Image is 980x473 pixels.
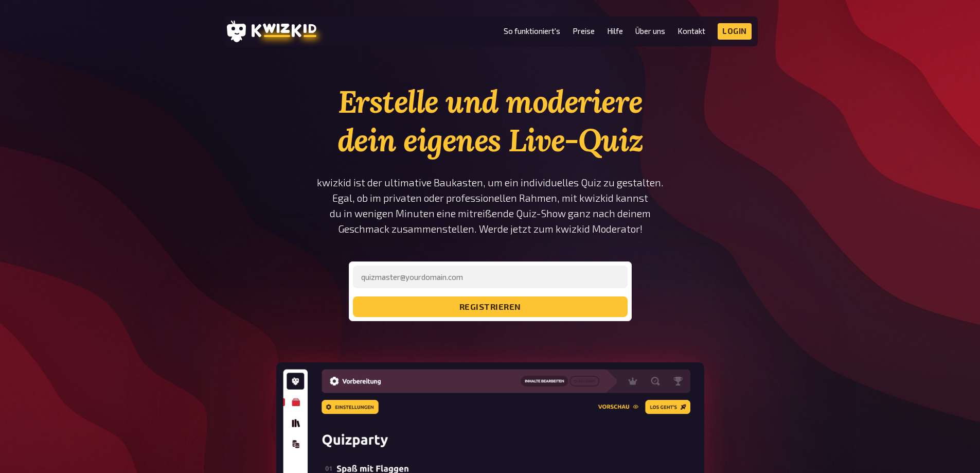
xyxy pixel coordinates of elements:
p: kwizkid ist der ultimative Baukasten, um ein individuelles Quiz zu gestalten. Egal, ob im private... [316,175,664,237]
a: So funktioniert's [504,27,560,36]
button: registrieren [353,296,628,317]
h1: Erstelle und moderiere dein eigenes Live-Quiz [316,82,664,160]
a: Hilfe [607,27,623,36]
a: Über uns [635,27,665,36]
input: quizmaster@yourdomain.com [353,266,628,288]
a: Login [718,23,752,40]
a: Preise [573,27,595,36]
a: Kontakt [678,27,705,36]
